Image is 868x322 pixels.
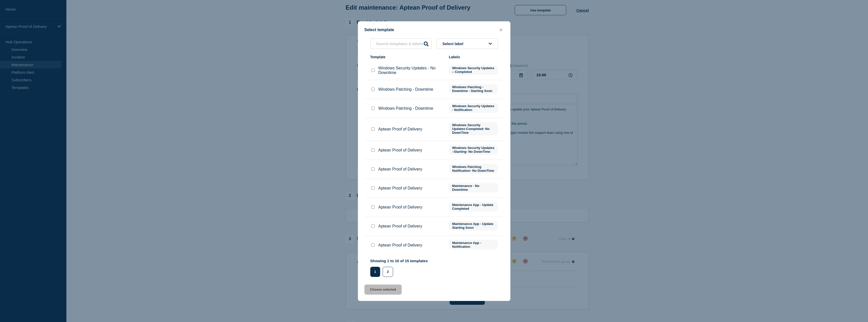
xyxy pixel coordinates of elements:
[370,39,432,49] input: Search templates & labels
[370,55,444,59] div: Template
[371,88,375,91] input: Windows Patching - Downtime checkbox
[371,148,375,152] input: Aptean Proof of Delivery checkbox
[378,87,433,92] p: Windows Patching - Downtime
[371,224,375,228] input: Aptean Proof of Delivery checkbox
[378,205,422,210] p: Aptean Proof of Delivery
[442,42,466,46] span: Select label
[449,202,498,212] span: Maintenance App - Update Completed
[370,259,428,263] p: Showing 1 to 10 of 15 templates
[371,69,375,72] input: Windows Security Updates - No Downtime checkbox
[371,127,375,131] input: Aptean Proof of Delivery checkbox
[383,267,393,277] button: 2
[371,243,375,247] input: Aptean Proof of Delivery checkbox
[449,240,498,250] span: Maintenance App - Notification
[378,106,433,111] p: Windows Patching - Downtime
[449,103,498,113] span: Windows Security Updates - Notification
[378,167,422,172] p: Aptean Proof of Delivery
[449,164,498,174] span: Windows Patching Notification- No DownTime
[378,243,422,248] p: Aptean Proof of Delivery
[364,285,402,295] button: Choose selected
[371,205,375,209] input: Aptean Proof of Delivery checkbox
[498,28,504,32] button: close button
[378,224,422,229] p: Aptean Proof of Delivery
[378,66,444,75] p: Windows Security Updates - No Downtime
[371,186,375,190] input: Aptean Proof of Delivery checkbox
[437,39,498,49] button: Select label
[449,145,498,155] span: Windows Security Updates –Starting- No DownTime
[449,221,498,231] span: Maintenance App - Update Starting Soon
[371,107,375,110] input: Windows Patching - Downtime checkbox
[449,84,498,94] span: Windows Patching - Downtime - Starting Soon
[449,55,498,59] div: Labels
[370,267,380,277] button: 1
[449,65,498,75] span: Windows Security Updates – Completed
[378,186,422,191] p: Aptean Proof of Delivery
[378,148,422,153] p: Aptean Proof of Delivery
[371,167,375,171] input: Aptean Proof of Delivery checkbox
[449,183,498,193] span: Maintenance - No Downtime
[449,122,498,136] span: Windows Security Updates-Completed- No DownTime
[358,28,510,32] div: Select template
[378,127,422,131] p: Aptean Proof of Delivery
